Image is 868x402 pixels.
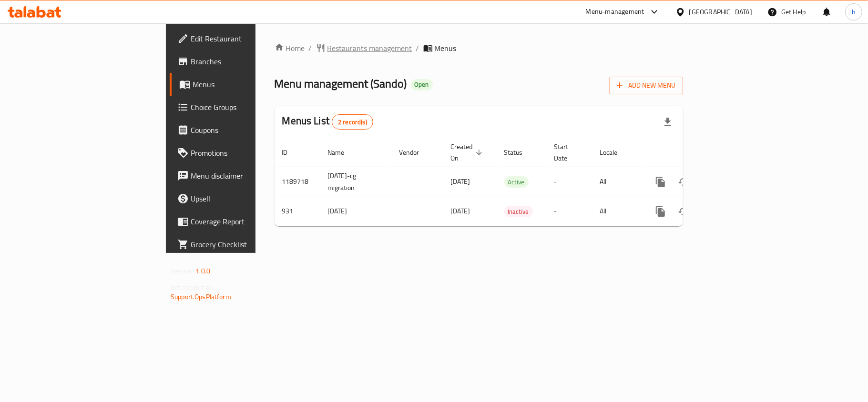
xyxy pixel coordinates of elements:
td: - [547,167,592,197]
a: Grocery Checklist [170,233,311,256]
a: Choice Groups [170,96,311,119]
a: Restaurants management [316,42,412,54]
a: Branches [170,50,311,73]
span: Inactive [504,206,533,217]
li: / [416,42,419,54]
span: Menus [435,42,457,54]
span: 2 record(s) [332,118,373,127]
span: Menus [193,79,303,90]
span: Choice Groups [191,101,303,113]
span: 1.0.0 [195,265,210,277]
a: Coupons [170,119,311,141]
nav: breadcrumb [275,42,683,54]
td: [DATE]-cg migration [320,167,392,197]
td: - [547,197,592,226]
a: Edit Restaurant [170,27,311,50]
button: Add New Menu [609,77,683,94]
div: Export file [656,111,679,133]
span: Edit Restaurant [191,33,303,44]
span: Promotions [191,147,303,159]
span: Coupons [191,124,303,136]
span: Active [504,177,529,188]
a: Upsell [170,187,311,210]
span: Upsell [191,193,303,204]
th: Actions [642,138,748,167]
td: [DATE] [320,197,392,226]
span: Locale [600,147,630,158]
span: Menu disclaimer [191,170,303,181]
table: enhanced table [275,138,748,226]
span: Vendor [399,147,432,158]
button: Change Status [672,200,695,223]
span: Start Date [554,141,581,164]
a: Promotions [170,141,311,164]
div: [GEOGRAPHIC_DATA] [689,7,752,17]
div: Menu-management [586,6,644,18]
div: Total records count [332,114,373,130]
a: Coverage Report [170,210,311,233]
span: Version: [171,265,194,277]
a: Menus [170,73,311,96]
span: ID [282,147,300,158]
td: All [592,167,642,197]
button: more [649,171,672,193]
button: more [649,200,672,223]
span: Grocery Checklist [191,239,303,250]
span: [DATE] [451,205,470,217]
a: Menu disclaimer [170,164,311,187]
span: Menu management ( Sando ) [275,73,407,94]
button: Change Status [672,171,695,193]
span: Get support on: [171,281,214,293]
span: Open [411,80,433,89]
span: Add New Menu [617,80,675,91]
span: [DATE] [451,175,470,188]
h2: Menus List [282,114,373,130]
span: Created On [451,141,485,164]
a: Support.OpsPlatform [171,291,231,303]
span: Restaurants management [327,42,412,54]
td: All [592,197,642,226]
span: h [852,7,856,17]
span: Coverage Report [191,216,303,227]
span: Status [504,147,535,158]
div: Open [411,79,433,90]
span: Branches [191,56,303,67]
span: Name [328,147,357,158]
